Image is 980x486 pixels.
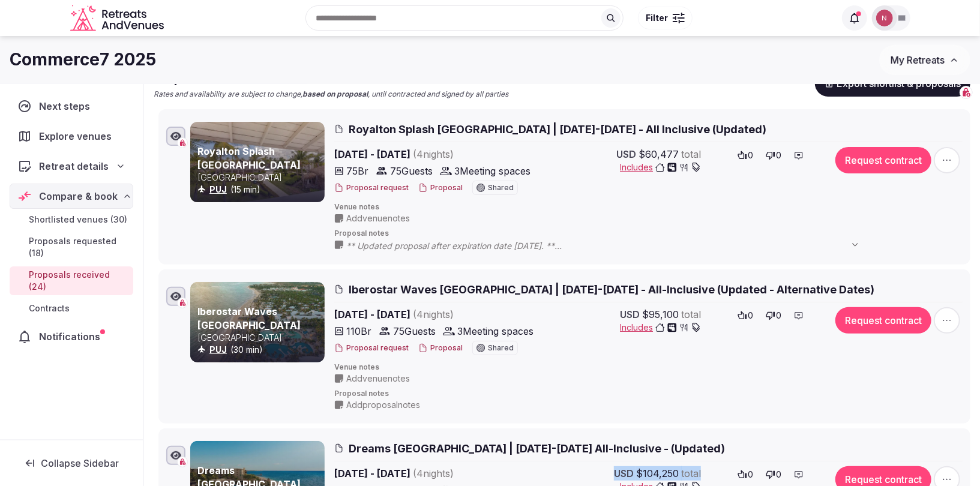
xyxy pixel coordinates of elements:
[70,5,166,32] svg: Retreats and Venues company logo
[835,147,931,173] button: Request contract
[876,10,893,26] img: Nathalia Bilotti
[777,310,782,322] span: 0
[197,344,322,356] div: (30 min)
[638,7,693,29] button: Filter
[620,322,701,334] button: Includes
[835,307,931,334] button: Request contract
[639,147,679,161] span: $60,477
[209,344,227,355] a: PUJ
[334,307,546,322] span: [DATE] - [DATE]
[349,122,766,137] span: Royalton Splash [GEOGRAPHIC_DATA] | [DATE]-[DATE] - All Inclusive (Updated)
[302,89,368,98] strong: based on proposal
[154,89,508,100] p: Rates and availability are subject to change, , until contracted and signed by all parties
[454,164,531,178] span: 3 Meeting spaces
[488,184,514,191] span: Shared
[334,229,963,239] span: Proposal notes
[334,147,546,161] span: [DATE] - [DATE]
[70,5,166,32] a: Visit the homepage
[39,99,95,113] span: Next steps
[334,183,409,193] button: Proposal request
[10,211,133,228] a: Shortlisted venues (30)
[349,282,874,297] span: Iberostar Waves [GEOGRAPHIC_DATA] | [DATE]-[DATE] - All-Inclusive (Updated - Alternative Dates)
[209,184,227,196] button: PUJ
[762,307,786,324] button: 0
[393,324,436,338] span: 75 Guests
[681,307,701,322] span: total
[488,344,514,352] span: Shared
[29,235,128,259] span: Proposals requested (18)
[777,149,782,161] span: 0
[346,212,410,224] span: Add venue notes
[646,12,668,24] span: Filter
[879,45,970,75] button: My Retreats
[413,467,454,479] span: ( 4 night s )
[10,48,156,71] h1: Commerce7 2025
[197,305,301,331] a: Iberostar Waves [GEOGRAPHIC_DATA]
[334,202,963,212] span: Venue notes
[209,184,227,194] a: PUJ
[10,450,133,476] button: Collapse Sidebar
[346,373,410,385] span: Add venue notes
[39,129,116,143] span: Explore venues
[197,172,322,184] p: [GEOGRAPHIC_DATA]
[620,307,640,322] span: USD
[762,466,786,483] button: 0
[642,307,679,322] span: $95,100
[39,329,105,344] span: Notifications
[29,214,127,226] span: Shortlisted venues (30)
[734,147,757,164] button: 0
[777,469,782,481] span: 0
[413,148,454,160] span: ( 4 night s )
[346,164,368,178] span: 75 Br
[748,310,754,322] span: 0
[418,343,463,353] button: Proposal
[346,324,371,338] span: 110 Br
[418,183,463,193] button: Proposal
[346,240,872,252] span: ** Updated proposal after expiration date [DATE]. ** ALL-INCLUSIVE RATE INCLUSIONS • Luxurious ac...
[197,332,322,344] p: [GEOGRAPHIC_DATA]
[748,469,754,481] span: 0
[614,466,634,481] span: USD
[620,161,701,173] button: Includes
[197,145,301,170] a: Royalton Splash [GEOGRAPHIC_DATA]
[209,344,227,356] button: PUJ
[39,189,118,203] span: Compare & book
[734,307,757,324] button: 0
[10,324,133,349] a: Notifications
[762,147,786,164] button: 0
[616,147,636,161] span: USD
[10,94,133,119] a: Next steps
[41,457,119,469] span: Collapse Sidebar
[334,389,963,399] span: Proposal notes
[457,324,534,338] span: 3 Meeting spaces
[39,159,109,173] span: Retreat details
[413,308,454,320] span: ( 4 night s )
[10,233,133,262] a: Proposals requested (18)
[891,54,945,66] span: My Retreats
[10,300,133,317] a: Contracts
[197,184,322,196] div: (15 min)
[334,362,963,373] span: Venue notes
[390,164,433,178] span: 75 Guests
[681,466,701,481] span: total
[681,147,701,161] span: total
[636,466,679,481] span: $104,250
[29,302,70,314] span: Contracts
[10,124,133,149] a: Explore venues
[734,466,757,483] button: 0
[334,466,546,481] span: [DATE] - [DATE]
[29,269,128,293] span: Proposals received (24)
[349,441,725,456] span: Dreams [GEOGRAPHIC_DATA] | [DATE]-[DATE] All-Inclusive - (Updated)
[334,343,409,353] button: Proposal request
[10,266,133,295] a: Proposals received (24)
[748,149,754,161] span: 0
[346,399,420,411] span: Add proposal notes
